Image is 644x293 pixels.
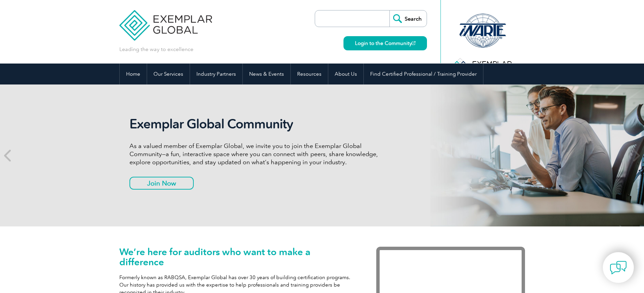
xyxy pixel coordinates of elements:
[119,247,356,267] h1: We’re here for auditors who want to make a difference
[129,177,194,190] a: Join Now
[412,41,415,45] img: open_square.png
[364,64,483,84] a: Find Certified Professional / Training Provider
[147,64,190,84] a: Our Services
[389,10,427,27] input: Search
[343,36,427,50] a: Login to the Community
[291,64,328,84] a: Resources
[119,46,193,53] p: Leading the way to excellence
[120,64,147,84] a: Home
[190,64,242,84] a: Industry Partners
[610,259,627,276] img: contact-chat.png
[129,116,383,132] h2: Exemplar Global Community
[129,142,383,166] p: As a valued member of Exemplar Global, we invite you to join the Exemplar Global Community—a fun,...
[243,64,290,84] a: News & Events
[328,64,363,84] a: About Us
